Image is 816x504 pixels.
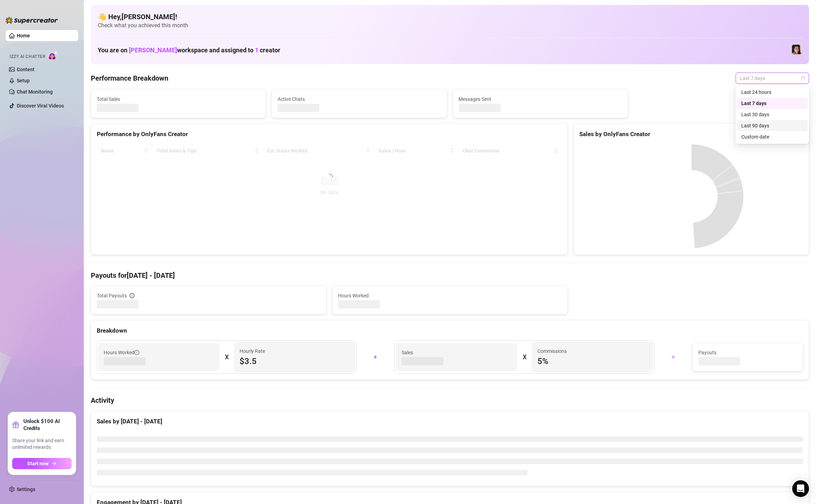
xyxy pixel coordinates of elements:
[17,33,30,38] a: Home
[12,437,72,451] span: Share your link and earn unlimited rewards
[361,351,390,363] div: +
[659,351,688,363] div: =
[28,461,49,466] span: Start now
[17,487,35,492] a: Settings
[98,12,802,22] h4: 👋 Hey, [PERSON_NAME] !
[97,326,803,335] div: Breakdown
[255,46,258,54] span: 1
[91,395,809,405] h4: Activity
[52,461,57,466] span: arrow-right
[737,109,808,120] div: Last 30 days
[17,67,35,72] a: Content
[98,22,802,29] span: Check what you achieved this month
[737,131,808,142] div: Custom date
[130,293,134,298] span: info-circle
[104,349,139,356] span: Hours Worked
[12,458,72,469] button: Start nowarrow-right
[737,120,808,131] div: Last 90 days
[98,46,280,54] h1: You are on workspace and assigned to creator
[225,351,228,363] div: X
[792,480,809,497] div: Open Intercom Messenger
[741,99,803,107] div: Last 7 days
[12,421,19,428] span: gift
[698,349,797,356] span: Payouts
[523,351,526,363] div: X
[801,76,805,80] span: calendar
[17,78,30,83] a: Setup
[326,174,333,181] span: loading
[48,51,59,61] img: AI Chatter
[741,122,803,129] div: Last 90 days
[23,418,72,432] strong: Unlock $100 AI Credits
[91,73,168,83] h4: Performance Breakdown
[129,46,177,54] span: [PERSON_NAME]
[537,347,567,355] article: Commissions
[91,270,809,280] h4: Payouts for [DATE] - [DATE]
[17,89,53,95] a: Chat Monitoring
[97,417,803,426] div: Sales by [DATE] - [DATE]
[741,88,803,96] div: Last 24 hours
[278,95,441,103] span: Active Chats
[338,292,562,299] span: Hours Worked
[579,129,803,139] div: Sales by OnlyFans Creator
[737,98,808,109] div: Last 7 days
[792,45,802,54] img: Luna
[97,292,127,299] span: Total Payouts
[537,356,647,367] span: 5 %
[240,356,350,367] span: $3.5
[402,349,512,356] span: Sales
[97,95,260,103] span: Total Sales
[459,95,622,103] span: Messages Sent
[741,133,803,141] div: Custom date
[741,111,803,118] div: Last 30 days
[6,17,58,24] img: logo-BBDzfeDw.svg
[10,53,45,60] span: Izzy AI Chatter
[97,129,562,139] div: Performance by OnlyFans Creator
[240,347,265,355] article: Hourly Rate
[740,73,805,83] span: Last 7 days
[17,103,64,109] a: Discover Viral Videos
[134,350,139,355] span: info-circle
[737,87,808,98] div: Last 24 hours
